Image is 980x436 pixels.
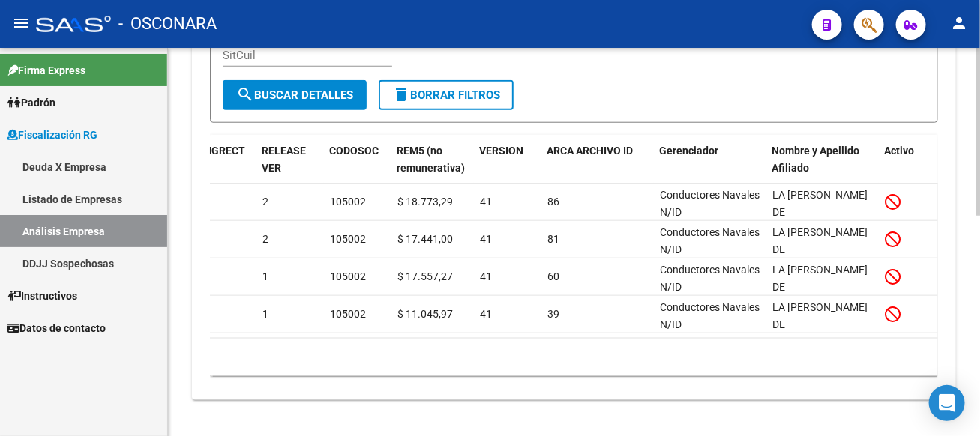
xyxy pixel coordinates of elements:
span: Buscar Detalles [236,88,353,102]
span: 105002 [330,233,366,245]
span: Fiscalización RG [7,127,97,143]
span: 41 [480,233,492,245]
mat-icon: delete [392,85,410,103]
span: 81 [547,233,559,245]
span: 105002 [330,196,366,208]
span: 60 [547,270,559,282]
span: REM5 (no remunerativa) [397,145,466,174]
mat-icon: search [236,85,254,103]
button: Buscar Detalles [223,80,367,110]
span: Activo [885,145,915,157]
span: 41 [480,308,492,320]
datatable-header-cell: VERSION [474,135,541,184]
span: $ 17.557,27 [397,270,453,282]
datatable-header-cell: ARCA ARCHIVO ID [541,135,654,184]
span: - OSCONARA [118,7,217,40]
span: Instructivos [7,288,77,304]
span: Conductores Navales N/ID [660,189,760,218]
span: 2 [262,233,268,245]
datatable-header-cell: Gerenciador [654,135,766,184]
datatable-header-cell: RELEASE VER [256,135,324,184]
span: Conductores Navales N/ID [660,226,760,255]
span: $ 11.045,97 [397,308,453,320]
span: Padrón [7,94,55,111]
span: LA [PERSON_NAME] DE [772,226,868,255]
span: 105002 [330,270,366,282]
span: ORIGRECT [195,145,246,157]
span: 1 [262,308,268,320]
span: LA [PERSON_NAME] DE [772,264,868,293]
span: Firma Express [7,62,85,79]
button: Borrar Filtros [379,80,514,110]
span: $ 17.441,00 [397,233,453,245]
span: 105002 [330,308,366,320]
div: Open Intercom Messenger [929,385,965,421]
datatable-header-cell: Nombre y Apellido Afiliado [766,135,879,184]
span: CODOSOC [330,145,379,157]
datatable-header-cell: ORIGRECT [189,135,256,184]
datatable-header-cell: CODOSOC [324,135,391,184]
span: 41 [480,270,492,282]
datatable-header-cell: REM5 (no remunerativa) [391,135,474,184]
span: Conductores Navales N/ID [660,301,760,330]
span: 41 [480,196,492,208]
span: 86 [547,196,559,208]
span: 39 [547,308,559,320]
span: Nombre y Apellido Afiliado [772,145,860,174]
datatable-header-cell: Activo [879,135,939,184]
mat-icon: menu [12,14,30,32]
span: 1 [262,270,268,282]
span: ARCA ARCHIVO ID [547,145,634,157]
span: Conductores Navales N/ID [660,264,760,293]
mat-icon: person [950,14,968,32]
span: Datos de contacto [7,320,106,336]
span: VERSION [480,145,524,157]
span: 2 [262,196,268,208]
span: Borrar Filtros [392,88,500,102]
span: Gerenciador [660,145,719,157]
span: LA [PERSON_NAME] DE [772,189,868,218]
span: RELEASE VER [262,145,307,174]
span: $ 18.773,29 [397,196,453,208]
span: LA [PERSON_NAME] DE [772,301,868,330]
